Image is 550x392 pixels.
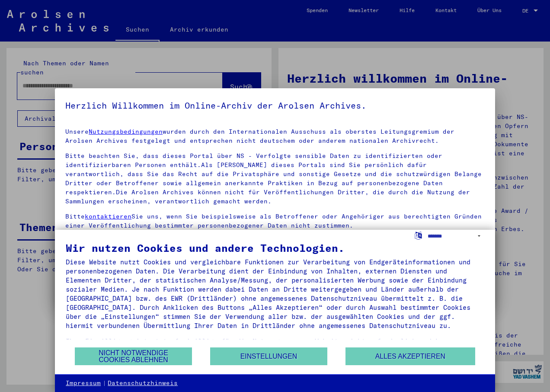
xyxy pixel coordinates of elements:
[66,379,101,388] a: Impressum
[85,212,131,220] a: kontaktieren
[65,99,485,112] h5: Herzlich Willkommen im Online-Archiv der Arolsen Archives.
[414,231,423,239] label: Sprache auswählen
[65,151,485,206] p: Bitte beachten Sie, dass dieses Portal über NS - Verfolgte sensible Daten zu identifizierten oder...
[108,379,178,388] a: Datenschutzhinweis
[89,128,163,135] a: Nutzungsbedingungen
[210,347,327,365] button: Einstellungen
[428,230,484,242] select: Sprache auswählen
[75,347,192,365] button: Nicht notwendige Cookies ablehnen
[345,347,475,365] button: Alles akzeptieren
[65,127,485,145] p: Unsere wurden durch den Internationalen Ausschuss als oberstes Leitungsgremium der Arolsen Archiv...
[65,212,485,230] p: Bitte Sie uns, wenn Sie beispielsweise als Betroffener oder Angehöriger aus berechtigten Gründen ...
[66,243,484,253] div: Wir nutzen Cookies und andere Technologien.
[66,257,484,330] div: Diese Website nutzt Cookies und vergleichbare Funktionen zur Verarbeitung von Endgeräteinformatio...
